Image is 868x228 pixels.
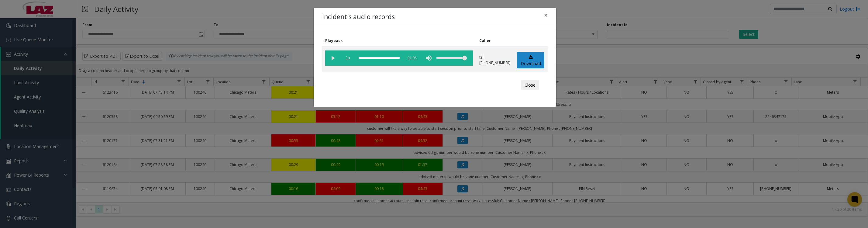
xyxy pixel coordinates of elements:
[322,12,395,22] h4: Incident's audio records
[517,52,544,69] a: Download
[359,50,400,66] div: scrub bar
[521,80,539,90] button: Close
[476,35,514,47] th: Caller
[540,8,552,23] button: Close
[340,50,356,66] span: playback speed button
[322,35,476,47] th: Playback
[436,50,467,66] div: volume level
[544,11,548,19] span: ×
[479,55,511,66] p: tel:[PHONE_NUMBER]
